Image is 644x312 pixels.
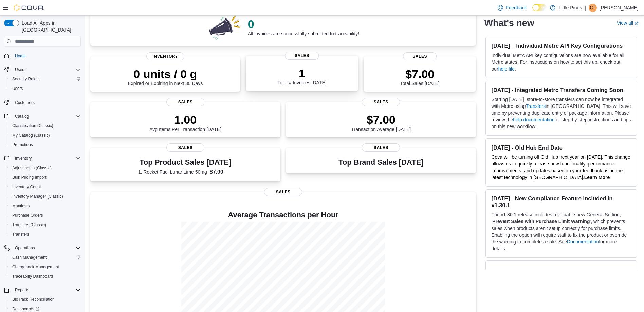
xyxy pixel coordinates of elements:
[10,221,81,229] span: Transfers (Classic)
[12,98,81,106] span: Customers
[12,165,52,171] span: Adjustments (Classic)
[10,253,49,261] a: Cash Management
[12,52,81,60] span: Home
[12,194,63,199] span: Inventory Manager (Classic)
[10,221,49,229] a: Transfers (Classic)
[264,188,302,196] span: Sales
[277,66,326,85] div: Total # Invoices [DATE]
[10,122,56,130] a: Classification (Classic)
[584,175,610,180] a: Learn More
[10,192,81,200] span: Inventory Manager (Classic)
[491,52,631,72] p: Individual Metrc API key configurations are now available for all Metrc states. For instructions ...
[10,272,81,280] span: Traceabilty Dashboard
[10,122,81,130] span: Classification (Classic)
[12,142,33,148] span: Promotions
[10,164,54,172] a: Adjustments (Classic)
[484,18,534,28] h2: What's new
[498,66,515,72] a: help file
[149,113,221,126] p: 1.00
[10,202,32,210] a: Manifests
[513,117,554,122] a: help documentation
[12,65,81,74] span: Users
[7,295,84,304] button: BioTrack Reconciliation
[15,67,25,72] span: Users
[12,154,81,162] span: Inventory
[12,255,47,260] span: Cash Management
[12,99,37,107] a: Customers
[12,203,30,209] span: Manifests
[10,272,56,280] a: Traceabilty Dashboard
[491,42,631,49] h3: [DATE] – Individual Metrc API Key Configurations
[285,52,319,60] span: Sales
[277,66,326,80] p: 1
[248,17,359,31] p: 0
[491,195,631,209] h3: [DATE] - New Compliance Feature Included in v1.30.1
[491,211,631,252] p: The v1.30.1 release includes a valuable new General Setting, ' ', which prevents sales when produ...
[10,131,53,139] a: My Catalog (Classic)
[12,123,53,129] span: Classification (Classic)
[7,230,84,239] button: Transfers
[15,156,32,161] span: Inventory
[10,263,81,271] span: Chargeback Management
[634,21,639,25] svg: External link
[10,173,81,181] span: Bulk Pricing Import
[617,20,639,26] a: View allExternal link
[15,53,26,59] span: Home
[138,158,233,167] h3: Top Product Sales [DATE]
[10,173,49,181] a: Bulk Pricing Import
[7,220,84,230] button: Transfers (Classic)
[7,262,84,272] button: Chargeback Management
[567,239,599,245] a: Documentation
[589,4,597,12] div: Candace Thompson
[10,183,81,191] span: Inventory Count
[248,17,359,36] div: All invoices are successfully submitted to traceability!
[146,52,184,60] span: Inventory
[12,244,38,252] button: Operations
[12,112,32,120] button: Catalog
[1,112,84,121] button: Catalog
[12,274,53,279] span: Traceabilty Dashboard
[10,131,81,139] span: My Catalog (Classic)
[7,140,84,150] button: Promotions
[10,84,25,93] a: Users
[1,285,84,295] button: Reports
[7,131,84,140] button: My Catalog (Classic)
[96,211,471,219] h4: Average Transactions per Hour
[7,272,84,281] button: Traceabilty Dashboard
[166,143,204,152] span: Sales
[526,103,546,109] a: Transfers
[10,230,81,238] span: Transfers
[166,98,204,106] span: Sales
[10,75,41,83] a: Security Roles
[10,211,81,219] span: Purchase Orders
[12,264,59,270] span: Chargeback Management
[10,202,81,210] span: Manifests
[492,219,590,224] strong: Prevent Sales with Purchase Limit Warning
[7,163,84,173] button: Adjustments (Classic)
[10,141,36,149] a: Promotions
[12,222,46,228] span: Transfers (Classic)
[138,169,207,175] dt: 1. Rocket Fuel Lunar Lime 50mg
[351,113,411,132] div: Transaction Average [DATE]
[362,143,400,152] span: Sales
[559,4,582,12] p: Little Pines
[10,295,81,304] span: BioTrack Reconciliation
[338,158,424,167] h3: Top Brand Sales [DATE]
[491,144,631,151] h3: [DATE] - Old Hub End Date
[10,192,66,200] a: Inventory Manager (Classic)
[1,243,84,253] button: Operations
[351,113,411,126] p: $7.00
[12,306,39,312] span: Dashboards
[10,263,62,271] a: Chargeback Management
[7,192,84,201] button: Inventory Manager (Classic)
[12,244,81,252] span: Operations
[10,141,81,149] span: Promotions
[1,65,84,74] button: Users
[403,52,437,60] span: Sales
[12,175,47,180] span: Bulk Pricing Import
[10,84,81,93] span: Users
[12,184,41,190] span: Inventory Count
[1,97,84,107] button: Customers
